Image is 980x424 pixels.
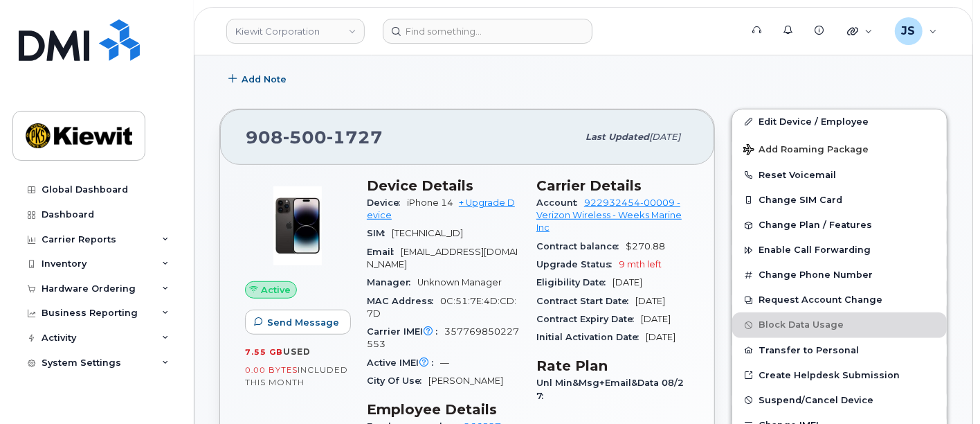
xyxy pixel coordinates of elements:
[732,363,947,388] a: Create Helpdesk Submission
[536,277,612,288] span: Eligibility Date
[536,177,689,194] h3: Carrier Details
[267,316,339,329] span: Send Message
[407,197,453,208] span: iPhone 14
[245,365,298,375] span: 0.00 Bytes
[245,364,348,387] span: included this month
[536,332,646,342] span: Initial Activation Date
[759,395,873,405] span: Suspend/Cancel Device
[536,378,684,400] span: Unl Min&Msg+Email&Data 08/27
[367,197,407,208] span: Device
[732,238,947,263] button: Enable Call Forwarding
[885,17,947,45] div: Jenna Savard
[245,310,351,335] button: Send Message
[367,296,516,319] span: 0C:51:7E:4D:CD:7D
[732,338,947,363] button: Transfer to Personal
[367,401,520,418] h3: Employee Details
[367,296,440,306] span: MAC Address
[536,314,641,324] span: Contract Expiry Date
[327,127,383,148] span: 1727
[367,177,520,194] h3: Device Details
[732,263,947,288] button: Change Phone Number
[246,127,383,148] span: 908
[367,277,417,288] span: Manager
[536,241,626,251] span: Contract balance
[641,314,671,324] span: [DATE]
[226,19,365,44] a: Kiewit Corporation
[619,259,662,270] span: 9 mth left
[612,277,642,288] span: [DATE]
[920,364,970,414] iframe: Messenger Launcher
[732,163,947,188] button: Reset Voicemail
[743,144,869,157] span: Add Roaming Package
[245,347,283,357] span: 7.55 GB
[367,376,428,386] span: City Of Use
[536,197,682,233] a: 922932454-00009 - Verizon Wireless - Weeks Marine Inc
[383,19,592,44] input: Find something...
[732,288,947,312] button: Request Account Change
[367,326,444,337] span: Carrier IMEI
[536,259,619,270] span: Upgrade Status
[626,241,665,251] span: $270.88
[649,132,680,142] span: [DATE]
[261,283,291,297] span: Active
[367,247,518,270] span: [EMAIL_ADDRESS][DOMAIN_NAME]
[837,17,882,45] div: Quicklinks
[536,357,689,374] h3: Rate Plan
[902,23,916,39] span: JS
[367,228,392,238] span: SIM
[440,357,449,368] span: —
[732,312,947,337] button: Block Data Usage
[759,245,871,256] span: Enable Call Forwarding
[732,188,947,213] button: Change SIM Card
[732,134,947,163] button: Add Roaming Package
[646,332,675,342] span: [DATE]
[732,213,947,238] button: Change Plan / Features
[367,247,401,257] span: Email
[219,67,298,92] button: Add Note
[536,197,584,208] span: Account
[732,388,947,413] button: Suspend/Cancel Device
[417,277,502,288] span: Unknown Manager
[256,184,339,267] img: image20231002-3703462-njx0qo.jpeg
[586,132,649,142] span: Last updated
[283,127,327,148] span: 500
[759,220,872,231] span: Change Plan / Features
[242,73,287,86] span: Add Note
[428,376,503,386] span: [PERSON_NAME]
[392,228,463,238] span: [TECHNICAL_ID]
[635,296,665,306] span: [DATE]
[536,296,635,306] span: Contract Start Date
[283,346,311,357] span: used
[732,109,947,134] a: Edit Device / Employee
[367,357,440,368] span: Active IMEI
